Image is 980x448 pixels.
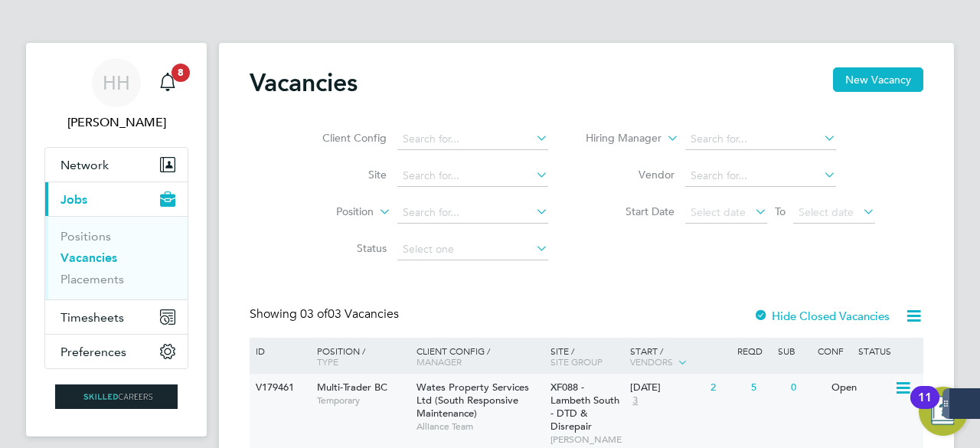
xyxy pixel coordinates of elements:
[413,338,547,374] div: Client Config /
[416,381,529,420] span: Wates Property Services Ltd (South Responsive Maintenance)
[586,204,675,218] label: Start Date
[747,374,787,402] div: 5
[586,168,675,181] label: Vendor
[918,397,932,417] div: 11
[45,335,188,368] button: Preferences
[573,131,661,146] label: Hiring Manager
[44,58,188,132] a: HH[PERSON_NAME]
[833,67,923,92] button: New Vacancy
[44,113,188,132] span: Holly Hammatt
[55,384,178,409] img: skilledcareers-logo-retina.png
[753,309,890,323] label: Hide Closed Vacancies
[770,201,790,221] span: To
[691,205,746,219] span: Select date
[250,67,358,98] h2: Vacancies
[252,338,305,364] div: ID
[299,241,387,255] label: Status
[317,394,409,407] span: Temporary
[171,64,190,82] span: 8
[60,250,117,265] a: Vacancies
[60,272,124,286] a: Placements
[630,381,703,394] div: [DATE]
[814,338,854,364] div: Conf
[707,374,746,402] div: 2
[45,300,188,334] button: Timesheets
[774,338,814,364] div: Sub
[103,73,130,93] span: HH
[45,216,188,299] div: Jobs
[854,338,921,364] div: Status
[550,381,619,433] span: XF088 - Lambeth South - DTD & Disrepair
[299,131,387,145] label: Client Config
[300,306,328,322] span: 03 of
[317,381,387,394] span: Multi-Trader BC
[550,355,603,368] span: Site Group
[286,204,374,220] label: Position
[787,374,827,402] div: 0
[828,374,894,402] div: Open
[299,168,387,181] label: Site
[397,239,548,260] input: Select one
[305,338,413,374] div: Position /
[626,338,733,376] div: Start /
[416,355,462,368] span: Manager
[416,420,543,433] span: Alliance Team
[630,355,673,368] span: Vendors
[300,306,399,322] span: 03 Vacancies
[152,58,183,107] a: 8
[60,192,87,207] span: Jobs
[397,165,548,187] input: Search for...
[630,394,640,407] span: 3
[733,338,773,364] div: Reqd
[60,229,111,244] a: Positions
[547,338,627,374] div: Site /
[60,345,126,359] span: Preferences
[45,148,188,181] button: Network
[45,182,188,216] button: Jobs
[60,310,124,325] span: Timesheets
[685,129,836,150] input: Search for...
[317,355,338,368] span: Type
[44,384,188,409] a: Go to home page
[397,129,548,150] input: Search for...
[26,43,207,437] nav: Main navigation
[799,205,854,219] span: Select date
[60,158,109,172] span: Network
[250,306,402,322] div: Showing
[685,165,836,187] input: Search for...
[919,387,968,436] button: Open Resource Center, 11 new notifications
[397,202,548,224] input: Search for...
[252,374,305,402] div: V179461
